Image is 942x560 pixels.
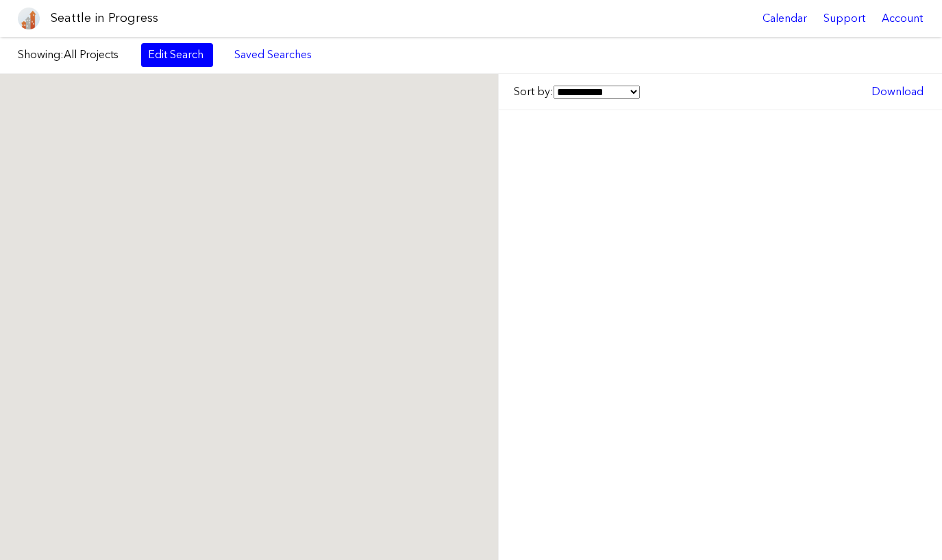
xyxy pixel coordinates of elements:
[227,43,319,66] a: Saved Searches
[141,43,213,66] a: Edit Search
[64,48,119,61] span: All Projects
[51,10,158,27] h1: Seattle in Progress
[18,47,127,62] label: Showing:
[554,86,640,99] select: Sort by:
[514,84,640,99] label: Sort by:
[18,8,40,29] img: favicon-96x96.png
[865,80,930,103] a: Download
